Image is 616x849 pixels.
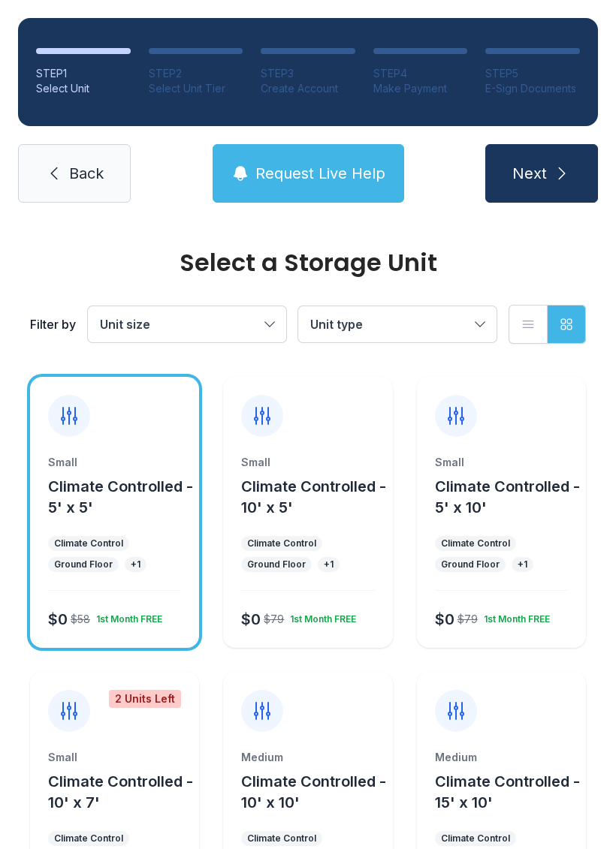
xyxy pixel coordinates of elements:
span: Unit size [100,317,150,332]
div: Climate Control [54,537,123,549]
div: 1st Month FREE [478,607,550,625]
button: Climate Controlled - 15' x 10' [435,771,580,813]
div: Climate Control [441,832,510,844]
div: $79 [264,612,284,627]
button: Climate Controlled - 5' x 5' [48,476,193,518]
div: Make Payment [373,81,468,96]
div: $79 [457,612,478,627]
div: Medium [241,750,374,765]
span: Request Live Help [255,163,385,184]
div: STEP 4 [373,66,468,81]
button: Climate Controlled - 10' x 5' [241,476,386,518]
div: Ground Floor [247,558,306,571]
span: Back [69,163,104,184]
div: Ground Floor [441,558,500,571]
div: Climate Control [247,537,316,549]
div: Climate Control [54,832,123,844]
div: STEP 2 [149,66,243,81]
div: Ground Floor [54,558,113,571]
button: Climate Controlled - 10' x 10' [241,771,386,813]
span: Climate Controlled - 10' x 7' [48,772,193,811]
div: E-Sign Documents [485,81,580,96]
div: Medium [435,750,568,765]
div: Select Unit Tier [149,81,243,96]
button: Climate Controlled - 5' x 10' [435,476,580,518]
div: $0 [241,609,261,630]
div: Climate Control [247,832,316,844]
span: Climate Controlled - 10' x 5' [241,477,386,516]
div: Small [48,750,181,765]
span: Climate Controlled - 5' x 10' [435,477,580,516]
div: Small [435,455,568,470]
div: STEP 5 [485,66,580,81]
div: STEP 1 [36,66,131,81]
div: Select a Storage Unit [30,251,586,275]
button: Unit size [88,306,286,342]
div: Create Account [261,81,355,96]
div: Small [241,455,374,470]
span: Climate Controlled - 15' x 10' [435,772,580,811]
span: Unit type [310,317,363,332]
div: $0 [435,609,454,630]
div: + 1 [518,558,527,571]
div: $58 [71,612,90,627]
div: 1st Month FREE [90,607,162,625]
div: Filter by [30,315,76,333]
span: Climate Controlled - 5' x 5' [48,477,193,516]
div: $0 [48,609,68,630]
div: Small [48,455,181,470]
span: Next [512,163,547,184]
div: 2 Units Left [109,690,181,708]
div: Climate Control [441,537,510,549]
div: + 1 [131,558,140,571]
div: STEP 3 [261,66,355,81]
div: + 1 [324,558,334,571]
div: 1st Month FREE [284,607,356,625]
button: Climate Controlled - 10' x 7' [48,771,193,813]
div: Select Unit [36,81,131,96]
button: Unit type [298,306,497,342]
span: Climate Controlled - 10' x 10' [241,772,386,811]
